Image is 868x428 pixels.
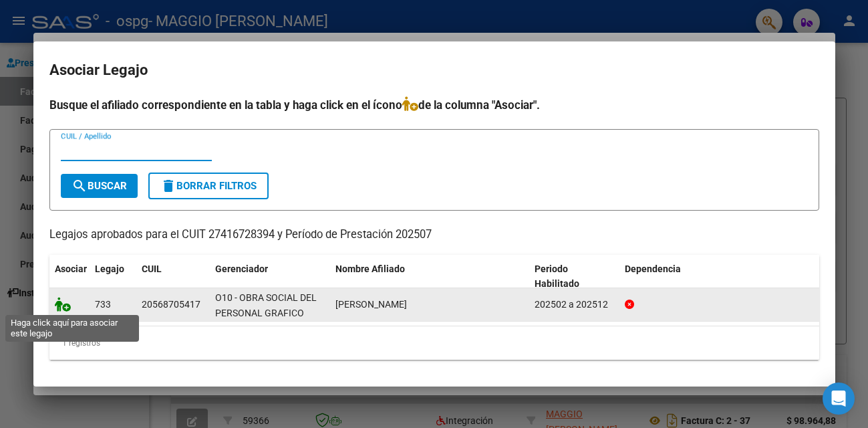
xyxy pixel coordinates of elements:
[49,326,819,360] div: 1 registros
[95,299,111,310] span: 733
[335,263,405,274] span: Nombre Afiliado
[529,255,619,299] datatable-header-cell: Periodo Habilitado
[49,227,819,243] p: Legajos aprobados para el CUIT 27416728394 y Período de Prestación 202507
[148,173,269,199] button: Borrar Filtros
[90,255,136,299] datatable-header-cell: Legajo
[215,292,317,318] span: O10 - OBRA SOCIAL DEL PERSONAL GRAFICO
[71,178,88,194] mat-icon: search
[330,255,530,299] datatable-header-cell: Nombre Afiliado
[823,383,855,415] div: Open Intercom Messenger
[142,297,200,312] div: 20568705417
[95,263,124,274] span: Legajo
[535,263,579,290] span: Periodo Habilitado
[215,263,268,274] span: Gerenciador
[142,263,162,274] span: CUIL
[61,174,138,198] button: Buscar
[49,58,819,83] h2: Asociar Legajo
[210,255,330,299] datatable-header-cell: Gerenciador
[625,263,681,274] span: Dependencia
[71,180,127,192] span: Buscar
[136,255,210,299] datatable-header-cell: CUIL
[49,255,90,299] datatable-header-cell: Asociar
[160,180,257,192] span: Borrar Filtros
[619,255,819,299] datatable-header-cell: Dependencia
[49,96,819,114] h4: Busque el afiliado correspondiente en la tabla y haga click en el ícono de la columna "Asociar".
[335,299,407,310] span: ZACARIA FELIPE NAHUEL
[160,178,176,194] mat-icon: delete
[535,297,614,312] div: 202502 a 202512
[55,263,87,274] span: Asociar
